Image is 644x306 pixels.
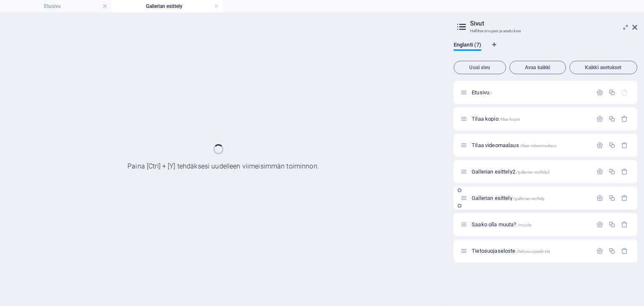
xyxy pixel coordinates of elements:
[472,142,556,148] span: Tilaa videomaalaus
[472,116,520,122] span: Napsauta avataksesi sivun
[513,196,545,201] span: /gallerian-esittely
[621,247,628,254] div: Poista
[454,41,637,57] div: Kielivälilehdet
[516,170,551,174] span: /gallerian-esittely2
[499,117,521,122] span: /tilaa-kopio
[457,65,502,70] span: Uusi sivu
[621,89,628,96] div: Aloitussivua ei voi poistaa
[517,249,551,254] span: /tietosuojaseloste
[596,89,603,96] div: Asetukset
[621,142,628,149] div: Poista
[608,221,615,228] div: Monista
[470,20,637,27] h2: Sivut
[621,115,628,122] div: Poista
[469,222,592,227] div: Saako olla muuta?/muuta
[472,89,492,96] span: Napsauta avataksesi sivun
[608,142,615,149] div: Monista
[469,195,592,201] div: Gallerian esittely/gallerian-esittely
[573,65,634,70] span: Kaikki asetukset
[569,61,637,74] button: Kaikki asetukset
[520,143,557,148] span: /tilaa-videomaalaus
[112,2,223,11] h4: Gallerian esittely
[472,169,550,175] span: Napsauta avataksesi sivun
[454,40,481,52] span: Englanti (7)
[469,143,592,148] div: Tilaa videomaalaus/tilaa-videomaalaus
[472,195,545,201] span: Gallerian esittely
[596,142,603,149] div: Asetukset
[596,115,603,122] div: Asetukset
[470,27,621,35] h3: Hallitse sivujasi ja asetuksia
[469,169,592,174] div: Gallerian esittely2/gallerian-esittely2
[621,221,628,228] div: Poista
[621,168,628,175] div: Poista
[472,221,531,228] span: Napsauta avataksesi sivun
[608,168,615,175] div: Monista
[509,61,566,74] button: Avaa kaikki
[621,194,628,202] div: Poista
[469,116,592,122] div: Tilaa kopio/tilaa-kopio
[469,248,592,254] div: Tietosuojaseloste/tietosuojaseloste
[608,247,615,254] div: Monista
[517,223,532,227] span: /muuta
[608,115,615,122] div: Monista
[608,89,615,96] div: Monista
[596,247,603,254] div: Asetukset
[472,248,550,254] span: Napsauta avataksesi sivun
[608,194,615,202] div: Monista
[513,65,562,70] span: Avaa kaikki
[490,91,492,95] span: /
[596,221,603,228] div: Asetukset
[596,168,603,175] div: Asetukset
[596,194,603,202] div: Asetukset
[454,61,506,74] button: Uusi sivu
[469,90,592,95] div: Etusivu/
